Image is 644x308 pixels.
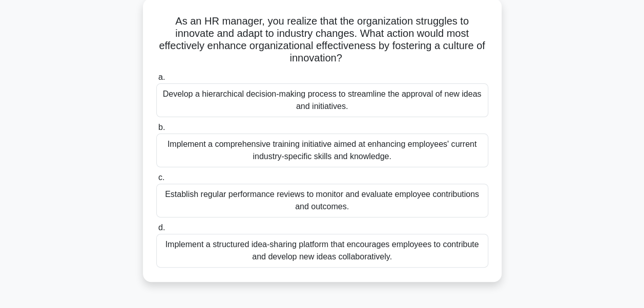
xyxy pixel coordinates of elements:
span: d. [158,223,165,232]
h5: As an HR manager, you realize that the organization struggles to innovate and adapt to industry c... [155,15,489,65]
div: Develop a hierarchical decision-making process to streamline the approval of new ideas and initia... [156,83,488,117]
div: Implement a comprehensive training initiative aimed at enhancing employees' current industry-spec... [156,134,488,167]
span: c. [158,173,164,182]
div: Implement a structured idea-sharing platform that encourages employees to contribute and develop ... [156,234,488,268]
div: Establish regular performance reviews to monitor and evaluate employee contributions and outcomes. [156,184,488,217]
span: b. [158,123,165,131]
span: a. [158,73,165,81]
